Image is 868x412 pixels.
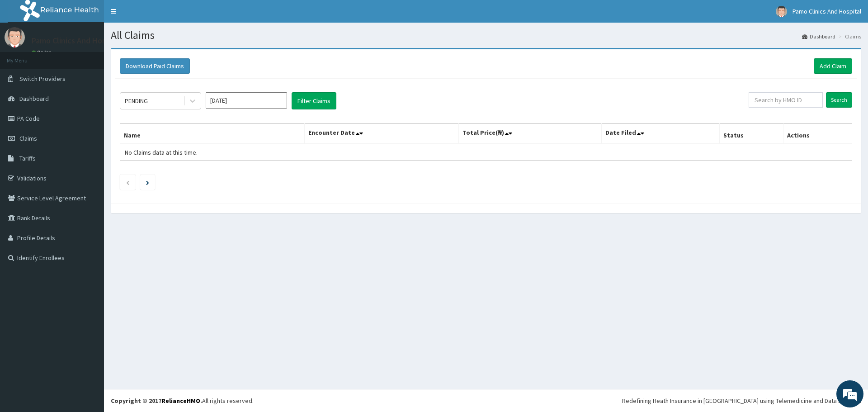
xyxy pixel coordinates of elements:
a: RelianceHMO [161,397,200,405]
button: Filter Claims [292,92,336,109]
span: No Claims data at this time. [125,148,198,156]
a: Online [32,49,53,56]
th: Actions [783,123,852,144]
a: Dashboard [802,33,835,40]
span: Dashboard [19,95,49,103]
input: Select Month and Year [206,92,287,109]
input: Search [826,92,852,108]
button: Download Paid Claims [120,58,190,74]
img: User Image [5,27,25,47]
th: Status [719,123,783,144]
a: Add Claim [814,58,852,74]
li: Claims [836,33,861,40]
span: Tariffs [19,154,36,162]
a: Next page [146,178,149,186]
span: Switch Providers [19,75,66,83]
th: Date Filed [601,123,719,144]
div: PENDING [125,96,148,105]
img: User Image [776,6,787,17]
th: Name [120,123,305,144]
strong: Copyright © 2017 . [111,397,202,405]
th: Total Price(₦) [458,123,601,144]
input: Search by HMO ID [749,92,823,108]
h1: All Claims [111,29,861,41]
th: Encounter Date [304,123,458,144]
span: Pamo Clinics And Hospital [793,7,861,15]
p: Pamo Clinics And Hospital [32,37,122,45]
footer: All rights reserved. [104,389,868,412]
a: Previous page [126,178,130,186]
span: Claims [19,134,37,142]
div: Redefining Heath Insurance in [GEOGRAPHIC_DATA] using Telemedicine and Data Science! [622,396,861,405]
